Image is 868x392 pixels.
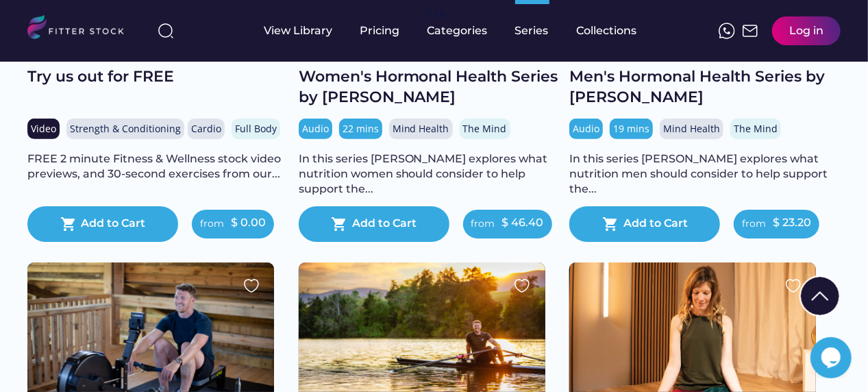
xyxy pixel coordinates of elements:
div: Add to Cart [623,216,688,232]
div: Women's Hormonal Health Series by [PERSON_NAME] [299,66,570,109]
button: shopping_cart [60,216,77,232]
div: Audio [573,122,599,136]
div: The Mind [463,122,507,136]
div: In this series [PERSON_NAME] explores what nutrition men should consider to help support the... [569,151,841,197]
div: 19 mins [613,122,649,136]
img: heart.svg [514,278,530,294]
div: Video [31,122,56,136]
div: Men's Hormonal Health Series by [PERSON_NAME] [569,66,841,109]
div: Add to Cart [352,216,417,232]
div: In this series [PERSON_NAME] explores what nutrition women should consider to help support the... [299,151,570,197]
div: FREE 2 minute Fitness & Wellness stock video previews, and 30-second exercises from our... [27,151,299,182]
div: $ 23.20 [773,215,811,230]
div: $ 46.40 [502,215,544,230]
div: The Mind [734,122,778,136]
div: Try us out for FREE [27,66,299,88]
div: Categories [427,23,488,38]
img: LOGO.svg [27,15,136,43]
button: shopping_cart [331,216,347,232]
button: shopping_cart [602,216,619,232]
div: Add to Cart [82,216,146,232]
div: from [742,217,766,231]
div: Pricing [360,23,400,38]
div: Series [515,23,549,38]
div: Full Body [235,122,277,136]
div: Mind Health [663,122,720,136]
img: heart.svg [243,278,260,294]
img: search-normal%203.svg [158,23,174,39]
div: View Library [264,23,333,38]
img: Frame%2051.svg [742,23,758,39]
div: from [471,217,495,231]
iframe: chat widget [810,337,854,378]
img: meteor-icons_whatsapp%20%281%29.svg [719,23,735,39]
img: heart.svg [785,278,802,294]
div: Audio [302,122,329,136]
img: Group%201000002322%20%281%29.svg [801,277,839,315]
div: Log in [789,23,823,38]
div: from [200,217,224,231]
div: 22 mins [343,122,379,136]
div: Strength & Conditioning [70,122,181,136]
div: Mind Health [393,122,449,136]
div: Collections [577,23,637,38]
div: $ 0.00 [231,215,266,230]
div: fvck [427,7,445,21]
div: Cardio [191,122,221,136]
